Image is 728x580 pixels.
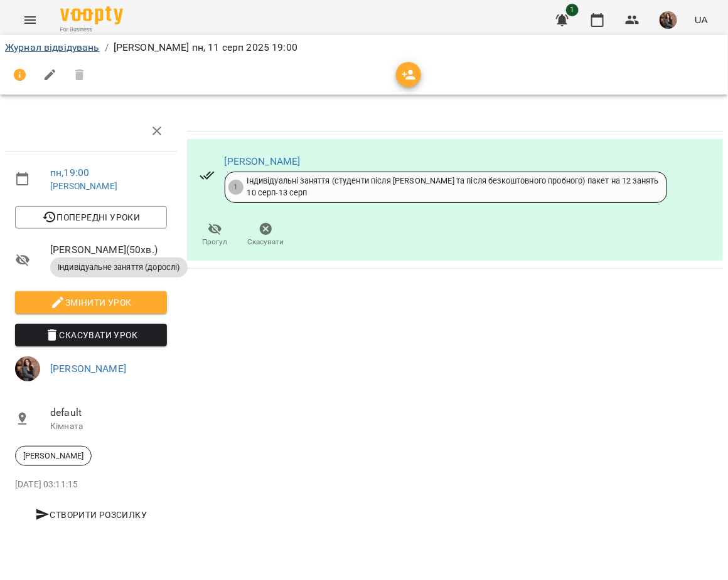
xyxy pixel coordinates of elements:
[15,291,167,314] button: Змінити урок
[203,237,228,247] span: Прогул
[15,479,167,491] p: [DATE] 03:11:15
[60,6,123,24] img: Voopty Logo
[247,175,659,199] div: Індивідуальні заняття (студенти після [PERSON_NAME] та після безкоштовного пробного) пакет на 12 ...
[50,181,117,191] a: [PERSON_NAME]
[20,507,162,522] span: Створити розсилку
[50,363,126,375] a: [PERSON_NAME]
[248,237,284,247] span: Скасувати
[5,41,100,53] a: Журнал відвідувань
[15,5,45,35] button: Menu
[15,324,167,346] button: Скасувати Урок
[695,13,708,26] span: UA
[50,262,188,273] span: Індивідуальне заняття (дорослі)
[50,420,167,433] p: Кімната
[114,40,297,55] p: [PERSON_NAME] пн, 11 серп 2025 19:00
[25,210,157,225] span: Попередні уроки
[25,295,157,310] span: Змінити урок
[225,155,301,167] a: [PERSON_NAME]
[190,218,240,253] button: Прогул
[15,504,167,526] button: Створити розсилку
[566,4,579,16] span: 1
[660,11,677,29] img: 6c17d95c07e6703404428ddbc75e5e60.jpg
[690,8,713,31] button: UA
[240,218,291,253] button: Скасувати
[15,356,40,381] img: 6c17d95c07e6703404428ddbc75e5e60.jpg
[15,446,92,466] div: [PERSON_NAME]
[50,242,167,257] span: [PERSON_NAME] ( 50 хв. )
[15,206,167,229] button: Попередні уроки
[105,40,109,55] li: /
[5,40,723,55] nav: breadcrumb
[228,180,244,195] div: 1
[25,328,157,343] span: Скасувати Урок
[50,405,167,420] span: default
[50,167,89,179] a: пн , 19:00
[60,26,123,34] span: For Business
[16,450,91,462] span: [PERSON_NAME]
